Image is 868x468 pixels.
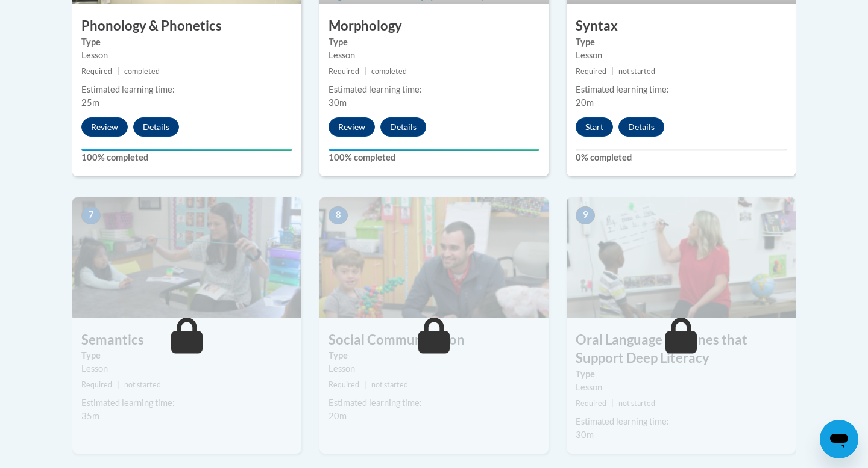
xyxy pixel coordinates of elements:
[329,362,539,375] div: Lesson
[364,380,366,389] span: |
[329,117,375,137] button: Review
[81,117,128,137] button: Review
[371,67,407,76] span: completed
[329,151,539,164] label: 100% completed
[576,117,613,137] button: Start
[81,49,292,62] div: Lesson
[576,97,594,108] span: 20m
[81,35,292,49] label: Type
[117,67,119,76] span: |
[611,399,614,408] span: |
[72,331,301,349] h3: Semantics
[329,67,359,76] span: Required
[81,149,292,151] div: Your progress
[576,430,594,440] span: 30m
[567,331,796,368] h3: Oral Language Routines that Support Deep Literacy
[72,197,301,318] img: Course Image
[81,411,99,421] span: 35m
[618,117,664,137] button: Details
[329,35,539,49] label: Type
[319,17,549,35] h3: Morphology
[618,399,655,408] span: not started
[117,380,119,389] span: |
[371,380,408,389] span: not started
[81,83,292,96] div: Estimated learning time:
[81,151,292,164] label: 100% completed
[576,368,787,381] label: Type
[329,83,539,96] div: Estimated learning time:
[576,381,787,394] div: Lesson
[124,67,160,76] span: completed
[81,396,292,410] div: Estimated learning time:
[329,380,359,389] span: Required
[576,67,606,76] span: Required
[329,206,348,224] span: 8
[576,35,787,49] label: Type
[124,380,161,389] span: not started
[81,349,292,362] label: Type
[329,97,347,108] span: 30m
[329,411,347,421] span: 20m
[319,331,549,349] h3: Social Communication
[81,97,99,108] span: 25m
[567,17,796,35] h3: Syntax
[576,151,787,164] label: 0% completed
[611,67,614,76] span: |
[329,349,539,362] label: Type
[567,197,796,318] img: Course Image
[380,117,426,137] button: Details
[81,206,101,224] span: 7
[329,149,539,151] div: Your progress
[81,67,112,76] span: Required
[618,67,655,76] span: not started
[133,117,179,137] button: Details
[364,67,366,76] span: |
[329,49,539,62] div: Lesson
[329,396,539,410] div: Estimated learning time:
[820,420,858,458] iframe: Button to launch messaging window
[576,206,595,224] span: 9
[576,415,787,428] div: Estimated learning time:
[319,197,549,318] img: Course Image
[576,399,606,408] span: Required
[576,83,787,96] div: Estimated learning time:
[576,49,787,62] div: Lesson
[81,380,112,389] span: Required
[72,17,301,35] h3: Phonology & Phonetics
[81,362,292,375] div: Lesson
